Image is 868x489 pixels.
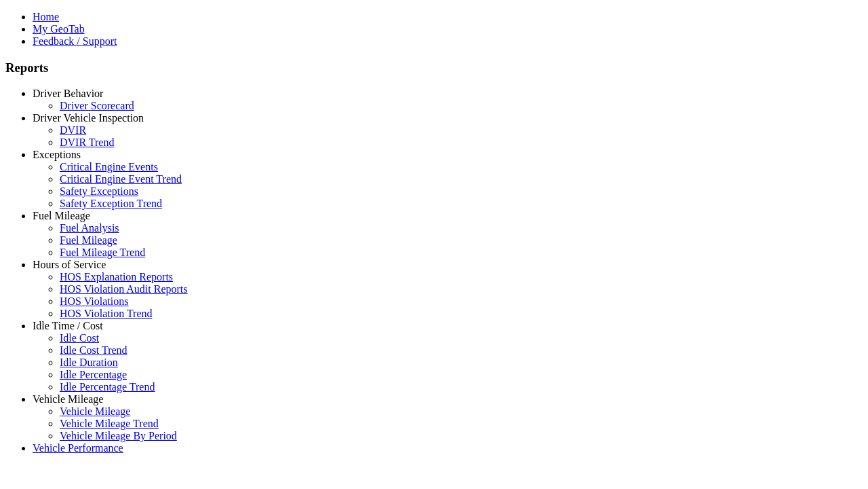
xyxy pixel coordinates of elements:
a: Vehicle Mileage Trend [60,418,159,429]
a: Critical Engine Events [60,161,158,173]
a: Fuel Mileage [33,210,90,221]
a: Idle Percentage Trend [60,381,155,393]
a: Home [33,11,59,22]
a: Vehicle Mileage [60,405,130,417]
a: Safety Exception Trend [60,198,162,209]
a: HOS Violation Audit Reports [60,283,188,295]
a: Fuel Mileage [60,234,117,246]
a: Hours of Service [33,259,106,270]
a: My GeoTab [33,23,85,35]
a: HOS Violation Trend [60,308,153,319]
a: DVIR [60,124,86,136]
a: Driver Vehicle Inspection [33,112,144,124]
a: Fuel Analysis [60,222,119,234]
a: Vehicle Performance [33,442,123,454]
a: Feedback / Support [33,35,117,47]
a: Driver Behavior [33,88,103,99]
a: HOS Violations [60,295,128,307]
a: Idle Percentage [60,369,127,380]
a: Idle Duration [60,357,118,368]
a: Vehicle Mileage By Period [60,430,177,441]
a: DVIR Trend [60,137,114,148]
a: Fuel Mileage Trend [60,247,145,258]
a: Critical Engine Event Trend [60,173,182,185]
h3: Reports [5,60,863,75]
a: Driver Scorecard [60,100,134,111]
a: Idle Time / Cost [33,320,103,331]
a: Idle Cost [60,332,99,344]
a: Vehicle Mileage [33,393,103,405]
a: HOS Explanation Reports [60,271,173,283]
a: Idle Cost Trend [60,344,127,356]
a: Exceptions [33,149,81,160]
a: Safety Exceptions [60,185,138,197]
